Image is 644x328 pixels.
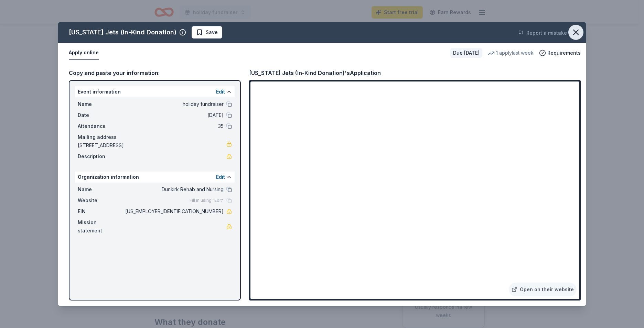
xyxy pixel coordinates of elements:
[69,68,241,77] div: Copy and paste your information:
[78,207,124,216] span: EIN
[69,46,99,60] button: Apply online
[78,152,124,161] span: Description
[488,49,534,57] div: 1 apply last week
[78,111,124,119] span: Date
[547,49,581,57] span: Requirements
[78,218,124,235] span: Mission statement
[78,133,232,141] div: Mailing address
[124,100,224,108] span: holiday fundraiser
[75,86,235,97] div: Event information
[450,48,482,58] div: Due [DATE]
[78,141,226,150] span: [STREET_ADDRESS]
[190,198,224,203] span: Fill in using "Edit"
[78,196,124,205] span: Website
[216,88,225,96] button: Edit
[69,27,176,38] div: [US_STATE] Jets (In-Kind Donation)
[518,29,567,37] button: Report a mistake
[124,122,224,130] span: 35
[249,68,381,77] div: [US_STATE] Jets (In-Kind Donation)'s Application
[192,26,222,39] button: Save
[78,185,124,194] span: Name
[216,173,225,181] button: Edit
[539,49,581,57] button: Requirements
[124,185,224,194] span: Dunkirk Rehab and Nursing
[509,283,577,296] a: Open on their website
[206,28,218,36] span: Save
[124,207,224,216] span: [US_EMPLOYER_IDENTIFICATION_NUMBER]
[78,122,124,130] span: Attendance
[75,172,235,183] div: Organization information
[124,111,224,119] span: [DATE]
[78,100,124,108] span: Name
